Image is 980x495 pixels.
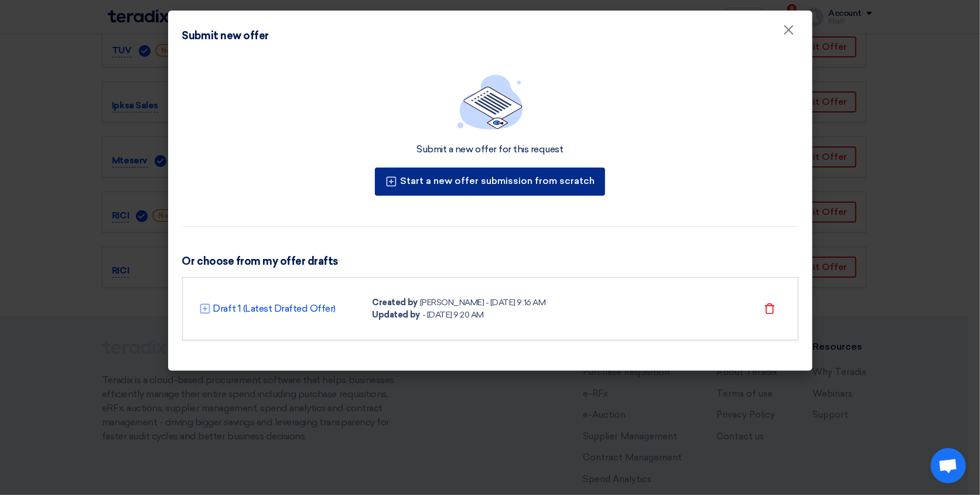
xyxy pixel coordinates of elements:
[375,168,605,196] button: Start a new offer submission from scratch
[931,448,966,483] div: Open chat
[373,296,418,309] div: Created by
[457,74,523,129] img: empty_state_list.svg
[783,21,795,45] span: ×
[182,255,798,268] h3: Or choose from my offer drafts
[416,144,563,156] div: Submit a new offer for this request
[373,309,420,321] div: Updated by
[420,296,546,309] div: [PERSON_NAME] - [DATE] 9:16 AM
[213,302,336,316] a: Draft 1 (Latest Drafted Offer)
[774,19,804,42] button: Close
[422,309,484,321] div: - [DATE] 9:20 AM
[182,28,269,44] div: Submit new offer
